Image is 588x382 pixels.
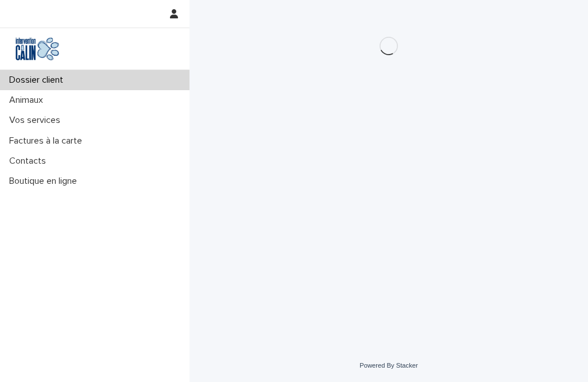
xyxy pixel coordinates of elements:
[359,362,417,369] a: Powered By Stacker
[5,115,69,126] p: Vos services
[5,156,55,167] p: Contacts
[5,95,52,106] p: Animaux
[5,75,72,86] p: Dossier client
[9,37,65,60] img: Y0SYDZVsQvbSeSFpbQoq
[5,136,91,146] p: Factures à la carte
[5,176,86,187] p: Boutique en ligne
